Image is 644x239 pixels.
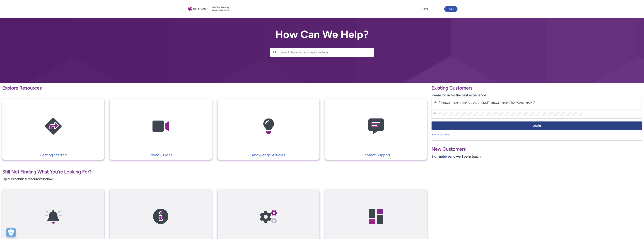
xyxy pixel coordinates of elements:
[219,152,318,158] p: Knowledge Articles
[110,152,212,158] a: Video Guides
[2,168,427,175] p: Still Not Finding What You're Looking For?
[35,106,71,146] img: Getting Started
[432,121,642,130] button: Log in
[251,106,286,146] img: Knowledge Articles
[143,196,179,237] img: SDK Release Notes
[270,48,280,57] button: Search
[327,152,425,158] p: Contact Support
[6,228,16,237] div: Cookie Preferences
[2,177,427,182] p: Try our technical resources below
[35,196,71,237] img: API Release Notes
[438,101,582,105] input: Username
[432,154,642,159] p: Sign up and we'll be in touch
[218,152,319,158] a: Knowledge Articles
[432,93,642,98] p: Please log in for the best experience
[2,84,427,92] p: Explore Resources
[280,48,374,57] input: Search for articles, cases, videos...
[358,196,394,237] img: Developer Hub
[2,152,104,158] a: Getting Started
[443,154,450,159] a: here
[432,84,642,92] p: Existing Customers
[358,106,394,146] img: Contact Support
[421,6,429,12] a: Home
[112,152,210,158] p: Video Guides
[434,124,639,128] span: Log in
[270,29,374,40] h2: How Can We Help?
[143,106,179,146] img: Video Guides
[432,133,450,136] a: Forgot Password
[6,228,16,237] button: Open Preferences
[4,152,102,158] p: Getting Started
[251,196,286,237] img: API Reference
[432,146,642,153] p: New Customers
[444,6,457,12] button: Log in
[325,152,427,158] a: Contact Support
